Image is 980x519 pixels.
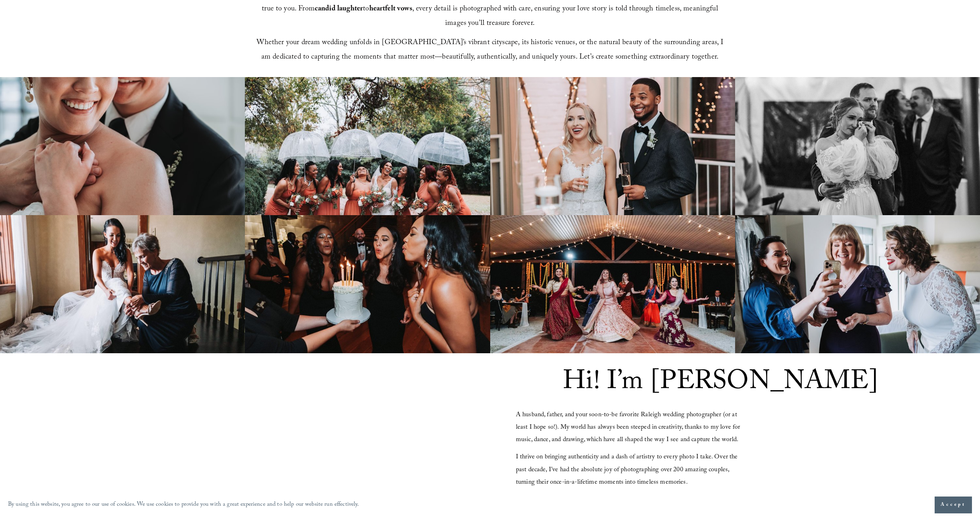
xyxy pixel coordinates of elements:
[563,361,878,407] span: Hi! I’m [PERSON_NAME]
[315,3,363,16] strong: candid laughter
[735,77,980,215] img: Bride in wedding dress wiping tears, embraced by groom, with guests in background during a weddin...
[245,77,490,215] img: Bride and bridesmaids holding clear umbrellas and bouquets, wearing peach dresses, laughing toget...
[941,501,966,509] span: Accept
[245,215,490,353] img: Three women in black dresses blowing out candles on a cake at a party.
[490,77,735,215] img: Bride and groom smiling and holding champagne glasses at a wedding reception, with decorative lig...
[257,37,726,64] span: Whether your dream wedding unfolds in [GEOGRAPHIC_DATA]’s vibrant cityscape, its historic venues,...
[516,410,742,446] span: A husband, father, and your soon-to-be favorite Raleigh wedding photographer (or at least I hope ...
[369,3,412,16] strong: heartfelt vows
[735,215,980,353] img: Three women in a room smiling and looking at a smartphone. One woman is wearing a white lace dress.
[490,215,735,353] img: A group of women in colorful traditional Indian attire dancing under a decorated canopy with stri...
[8,499,359,511] p: By using this website, you agree to our use of cookies. We use cookies to provide you with a grea...
[516,452,740,488] span: I thrive on bringing authenticity and a dash of artistry to every photo I take. Over the past dec...
[935,497,972,513] button: Accept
